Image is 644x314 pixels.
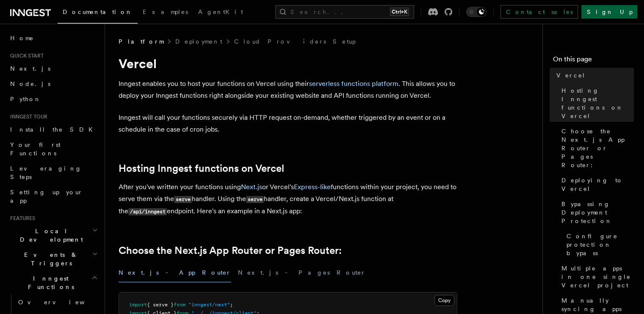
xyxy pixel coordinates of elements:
span: Install the SDK [10,126,98,133]
button: Copy [434,295,454,306]
code: /api/inngest [128,208,167,215]
span: Node.js [10,80,50,87]
a: Vercel [553,68,634,83]
a: Overview [15,295,100,310]
a: Home [7,30,100,46]
kbd: Ctrl+K [390,8,409,16]
span: Vercel [556,71,586,80]
span: Your first Functions [10,141,61,157]
a: serverless functions platform [309,80,398,88]
a: Your first Functions [7,137,100,161]
span: Overview [18,299,105,306]
span: Bypassing Deployment Protection [561,200,634,225]
a: Documentation [58,3,138,24]
span: Python [10,96,41,102]
span: Quick start [7,52,44,59]
h1: Vercel [119,56,457,71]
a: Sign Up [581,5,637,19]
button: Local Development [7,223,100,247]
a: Python [7,91,100,107]
p: After you've written your functions using or Vercel's functions within your project, you need to ... [119,181,457,218]
button: Next.js - App Router [119,263,231,282]
a: Choose the Next.js App Router or Pages Router: [558,124,634,173]
a: AgentKit [193,3,248,23]
button: Search...Ctrl+K [275,5,414,19]
code: serve [246,196,264,203]
p: Inngest will call your functions securely via HTTP request on-demand, whether triggered by an eve... [119,112,457,135]
button: Toggle dark mode [466,7,486,17]
a: Express-like [294,183,331,191]
p: Inngest enables you to host your functions on Vercel using their . This allows you to deploy your... [119,78,457,102]
span: from [174,302,185,308]
button: Next.js - Pages Router [238,263,366,282]
a: Examples [138,3,193,23]
span: Documentation [63,8,133,15]
span: import [129,302,147,308]
button: Inngest Functions [7,271,100,295]
a: Hosting Inngest functions on Vercel [119,163,284,174]
span: Manually syncing apps [561,296,634,313]
a: Hosting Inngest functions on Vercel [558,83,634,124]
span: Setting up your app [10,189,83,204]
span: Choose the Next.js App Router or Pages Router: [561,127,634,169]
span: Local Development [7,227,92,244]
span: Examples [143,8,188,15]
a: Cloud Providers Setup [234,37,356,46]
span: Hosting Inngest functions on Vercel [561,86,634,120]
span: { serve } [147,302,174,308]
a: Next.js [7,61,100,76]
span: Features [7,215,35,222]
a: Install the SDK [7,122,100,137]
code: serve [174,196,192,203]
a: Bypassing Deployment Protection [558,196,634,229]
span: ; [230,302,233,308]
span: Multiple apps in one single Vercel project [561,264,634,289]
a: Deployment [175,37,222,46]
span: Deploying to Vercel [561,176,634,193]
span: Inngest Functions [7,274,91,291]
a: Deploying to Vercel [558,173,634,196]
span: Events & Triggers [7,251,92,267]
a: Leveraging Steps [7,161,100,185]
a: Setting up your app [7,185,100,208]
span: Platform [119,37,163,46]
span: AgentKit [198,8,243,15]
span: Configure protection bypass [567,232,634,257]
span: Inngest tour [7,113,47,120]
span: "inngest/next" [188,302,230,308]
a: Contact sales [500,5,578,19]
a: Next.js [241,183,262,191]
span: Home [10,34,34,42]
a: Multiple apps in one single Vercel project [558,261,634,293]
a: Node.js [7,76,100,91]
a: Configure protection bypass [563,229,634,261]
h4: On this page [553,54,634,68]
span: Next.js [10,65,50,72]
a: Choose the Next.js App Router or Pages Router: [119,245,342,256]
button: Events & Triggers [7,247,100,271]
span: Leveraging Steps [10,165,82,180]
